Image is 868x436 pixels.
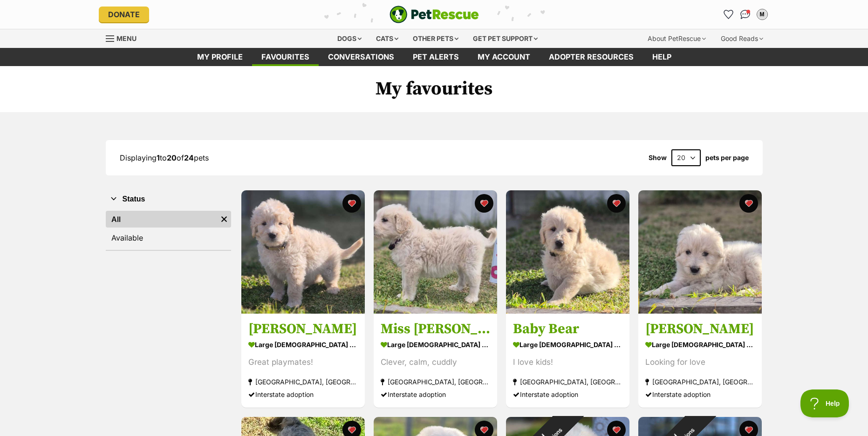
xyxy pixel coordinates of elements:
a: Pet alerts [403,48,468,66]
div: M [758,10,767,19]
label: pets per page [705,154,749,161]
button: favourite [739,194,758,213]
button: My account [755,7,770,22]
div: Interstate adoption [248,389,358,401]
a: PetRescue [390,6,479,23]
div: large [DEMOGRAPHIC_DATA] Dog [513,338,622,352]
img: Baby Bear [506,190,629,314]
a: Menu [106,29,143,46]
strong: 24 [184,153,194,162]
iframe: Help Scout Beacon - Open [800,389,849,417]
div: Looking for love [645,356,755,369]
button: favourite [607,194,626,213]
a: Favourites [721,7,736,22]
div: Status [106,209,231,250]
a: Favourites [252,48,319,66]
a: conversations [319,48,403,66]
a: Help [643,48,681,66]
a: [PERSON_NAME] large [DEMOGRAPHIC_DATA] Dog Great playmates! [GEOGRAPHIC_DATA], [GEOGRAPHIC_DATA] ... [241,314,365,408]
div: [GEOGRAPHIC_DATA], [GEOGRAPHIC_DATA] [381,376,490,389]
div: Interstate adoption [513,389,622,401]
h3: Miss [PERSON_NAME] [381,321,490,338]
a: Available [106,229,231,246]
div: I love kids! [513,356,622,369]
div: Great playmates! [248,356,358,369]
div: Clever, calm, cuddly [381,356,490,369]
div: Dogs [331,29,368,48]
a: [PERSON_NAME] large [DEMOGRAPHIC_DATA] Dog Looking for love [GEOGRAPHIC_DATA], [GEOGRAPHIC_DATA] ... [638,314,762,408]
a: Miss [PERSON_NAME] large [DEMOGRAPHIC_DATA] Dog Clever, calm, cuddly [GEOGRAPHIC_DATA], [GEOGRAPH... [374,314,497,408]
div: Interstate adoption [645,389,755,401]
a: My profile [188,48,252,66]
div: large [DEMOGRAPHIC_DATA] Dog [645,338,755,352]
ul: Account quick links [721,7,770,22]
a: Donate [99,7,149,22]
h3: [PERSON_NAME] [248,321,358,338]
div: [GEOGRAPHIC_DATA], [GEOGRAPHIC_DATA] [645,376,755,389]
button: Status [106,193,231,205]
img: Miss Piggy [374,190,497,314]
a: Conversations [738,7,753,22]
img: Ernie [241,190,365,314]
div: Cats [369,29,405,48]
button: favourite [342,194,361,213]
strong: 1 [157,153,160,162]
a: Adopter resources [540,48,643,66]
strong: 20 [167,153,177,162]
div: [GEOGRAPHIC_DATA], [GEOGRAPHIC_DATA] [248,376,358,389]
div: large [DEMOGRAPHIC_DATA] Dog [248,338,358,352]
div: large [DEMOGRAPHIC_DATA] Dog [381,338,490,352]
div: Interstate adoption [381,389,490,401]
span: Displaying to of pets [120,153,209,162]
div: Get pet support [466,29,544,48]
a: All [106,211,217,228]
div: Good Reads [714,29,770,48]
h3: Baby Bear [513,321,622,338]
img: Abby Cadabby [638,190,762,314]
a: Baby Bear large [DEMOGRAPHIC_DATA] Dog I love kids! [GEOGRAPHIC_DATA], [GEOGRAPHIC_DATA] Intersta... [506,314,629,408]
div: About PetRescue [641,29,712,48]
div: Other pets [406,29,465,48]
img: chat-41dd97257d64d25036548639549fe6c8038ab92f7586957e7f3b1b290dea8141.svg [740,10,750,19]
a: Remove filter [217,211,231,228]
a: My account [468,48,540,66]
img: logo-e224e6f780fb5917bec1dbf3a21bbac754714ae5b6737aabdf751b685950b380.svg [390,6,479,23]
h3: [PERSON_NAME] [645,321,755,338]
button: favourite [475,194,493,213]
span: Menu [116,34,137,42]
span: Show [649,154,667,161]
div: [GEOGRAPHIC_DATA], [GEOGRAPHIC_DATA] [513,376,622,389]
